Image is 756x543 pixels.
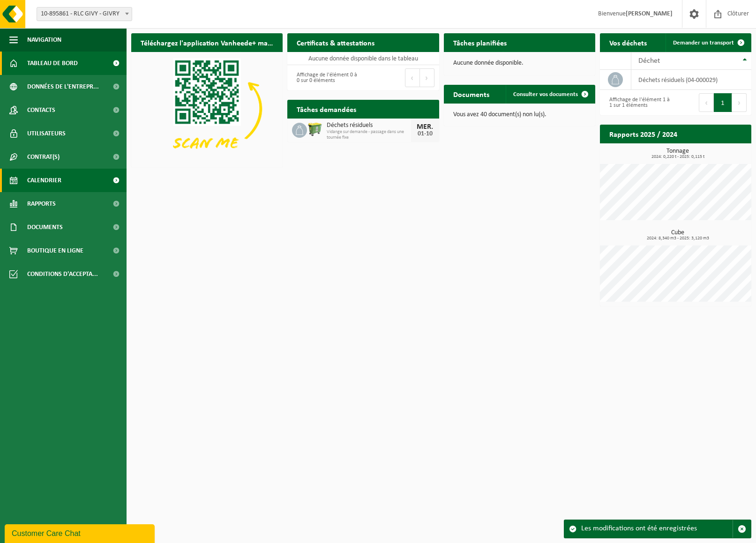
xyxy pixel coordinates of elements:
img: Download de VHEPlus App [131,52,283,165]
div: 01-10 [416,131,434,137]
button: Next [420,68,434,87]
a: Demander un transport [666,33,750,52]
span: Calendrier [27,169,61,192]
div: Affichage de l'élément 0 à 0 sur 0 éléments [292,67,359,88]
span: Demander un transport [673,40,734,46]
span: Navigation [27,28,61,52]
span: Contrat(s) [27,145,60,169]
h2: Certificats & attestations [287,33,384,52]
h2: Tâches planifiées [444,33,516,52]
div: Les modifications ont été enregistrées [581,520,733,538]
span: Tableau de bord [27,52,78,75]
span: Déchets résiduels [327,122,411,129]
span: 2024: 0,220 t - 2025: 0,115 t [605,155,751,159]
h2: Vos déchets [600,33,656,52]
div: MER. [416,123,434,131]
span: 10-895861 - RLC GIVY - GIVRY [37,7,132,21]
span: Documents [27,216,63,239]
a: Consulter vos documents [506,85,594,104]
h3: Tonnage [605,148,751,159]
button: Previous [699,93,714,112]
span: Consulter vos documents [513,91,578,97]
span: Rapports [27,192,56,216]
button: Next [732,93,747,112]
iframe: chat widget [5,522,157,543]
h2: Rapports 2025 / 2024 [600,125,687,143]
span: Contacts [27,98,55,122]
h3: Cube [605,230,751,241]
span: 2024: 8,340 m3 - 2025: 3,120 m3 [605,236,751,241]
h2: Tâches demandées [287,100,366,118]
div: Affichage de l'élément 1 à 1 sur 1 éléments [605,92,671,113]
span: Déchet [638,57,660,65]
span: Utilisateurs [27,122,66,145]
span: Conditions d'accepta... [27,262,98,286]
button: Previous [405,68,420,87]
h2: Documents [444,85,499,103]
a: Consulter les rapports [670,143,750,162]
td: Aucune donnée disponible dans le tableau [287,52,439,65]
span: 10-895861 - RLC GIVY - GIVRY [37,7,132,21]
span: Données de l'entrepr... [27,75,99,98]
strong: [PERSON_NAME] [626,10,673,17]
button: 1 [714,93,732,112]
p: Aucune donnée disponible. [453,60,586,67]
td: déchets résiduels (04-000029) [631,70,751,90]
span: Boutique en ligne [27,239,83,262]
h2: Téléchargez l'application Vanheede+ maintenant! [131,33,283,52]
span: Vidange sur demande - passage dans une tournée fixe [327,129,411,141]
img: WB-0660-HPE-GN-50 [307,121,323,137]
p: Vous avez 40 document(s) non lu(s). [453,112,586,118]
